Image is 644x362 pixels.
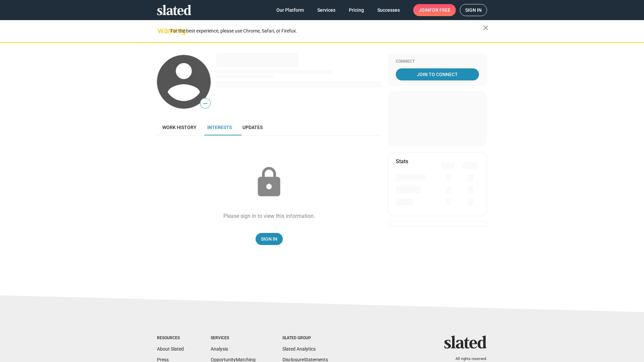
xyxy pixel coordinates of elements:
[396,59,479,64] div: Connect
[202,119,237,135] a: Interests
[237,119,268,135] a: Updates
[162,125,197,130] span: Work history
[282,336,328,341] div: Slated Group
[211,336,256,341] div: Services
[465,4,482,16] span: Sign in
[413,4,456,16] a: Joinfor free
[207,125,232,130] span: Interests
[460,4,487,16] a: Sign in
[157,336,184,341] div: Resources
[271,4,309,16] a: Our Platform
[211,346,228,352] a: Analysis
[157,119,202,135] a: Work history
[223,213,315,220] div: Please sign in to view this information.
[200,99,210,108] span: —
[377,4,400,16] span: Successes
[396,158,408,165] mat-card-title: Stats
[317,4,335,16] span: Services
[482,24,490,32] mat-icon: close
[343,4,369,16] a: Pricing
[170,26,483,36] div: For the best experience, please use Chrome, Safari, or Firefox.
[252,166,286,199] mat-icon: lock
[157,346,184,352] a: About Slated
[312,4,341,16] a: Services
[372,4,405,16] a: Successes
[276,4,304,16] span: Our Platform
[158,26,166,35] mat-icon: warning
[256,233,283,245] a: Sign In
[349,4,364,16] span: Pricing
[261,233,277,245] span: Sign In
[397,68,478,80] span: Join To Connect
[419,4,450,16] span: Join
[243,125,263,130] span: Updates
[282,346,316,352] a: Slated Analytics
[396,68,479,80] a: Join To Connect
[429,4,450,16] span: for free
